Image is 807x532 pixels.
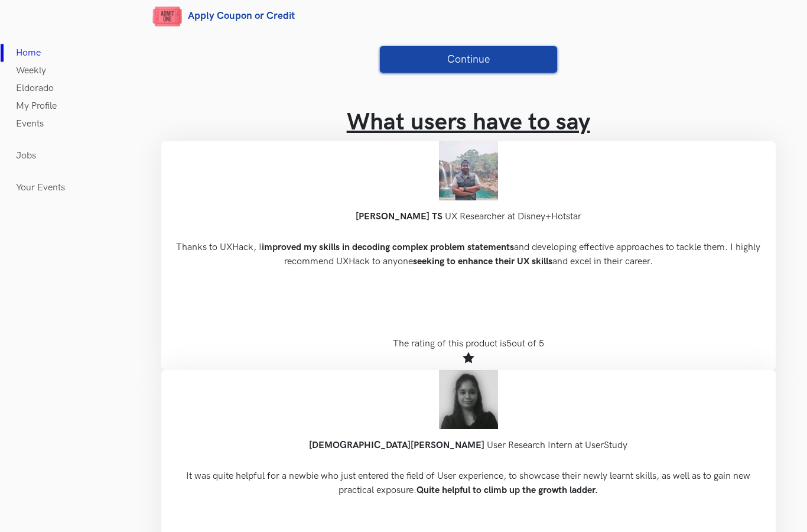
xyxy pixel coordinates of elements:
[16,179,65,197] a: Your Events
[16,44,41,62] a: Home
[439,371,498,430] img: Vaisnavi
[16,80,54,98] a: Eldorado
[506,339,512,350] span: 5
[413,257,552,268] strong: seeking to enhance their UX skills
[262,242,514,254] strong: improved my skills in decoding complex problem statements
[439,142,498,201] img: Rajath
[152,2,776,32] a: Apply Coupon or Credit
[161,109,776,137] h1: What users have to say
[416,485,598,497] strong: Quite helpful to climb up the growth ladder.
[16,115,44,133] a: Events
[16,147,36,165] a: Jobs
[356,212,442,223] strong: [PERSON_NAME] TS
[309,440,484,452] strong: [DEMOGRAPHIC_DATA][PERSON_NAME]
[445,212,581,223] span: UX Researcher at Disney+Hotstar
[16,62,46,80] a: Weekly
[161,338,776,352] p: The rating of this product is out of 5
[152,2,182,32] img: admitone.png
[16,98,57,115] a: My Profile
[380,47,557,73] button: Continue
[487,440,627,452] span: User Research Intern at UserStudy
[161,234,776,338] blockquote: Thanks to UXHack, I and developing effective approaches to tackle them. I highly recommend UXHack...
